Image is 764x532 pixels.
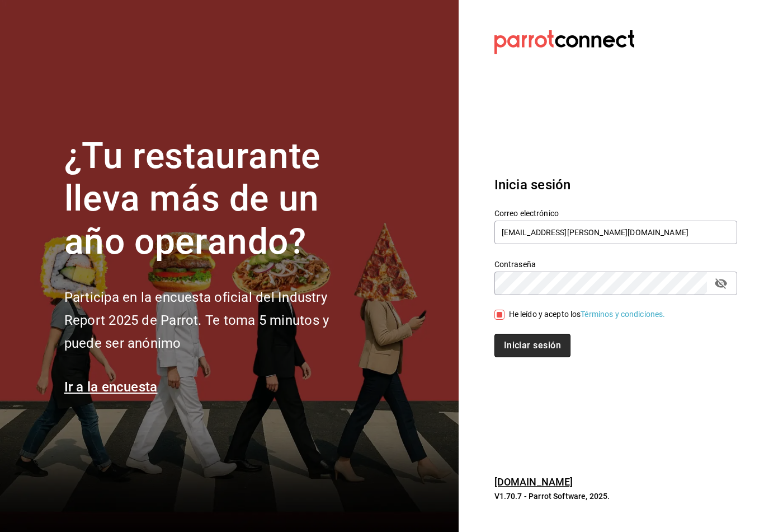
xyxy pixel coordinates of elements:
p: V1.70.7 - Parrot Software, 2025. [494,491,737,502]
label: Correo electrónico [494,209,737,217]
h2: Participa en la encuesta oficial del Industry Report 2025 de Parrot. Te toma 5 minutos y puede se... [64,286,366,354]
div: He leído y acepto los [509,309,666,320]
input: Ingresa tu correo electrónico [494,221,737,244]
a: Ir a la encuesta [64,379,158,395]
button: passwordField [711,274,730,293]
label: Contraseña [494,260,737,268]
h1: ¿Tu restaurante lleva más de un año operando? [64,135,366,264]
a: Términos y condiciones. [581,310,665,319]
a: [DOMAIN_NAME] [494,476,573,488]
h3: Inicia sesión [494,175,737,195]
button: Iniciar sesión [494,334,570,357]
